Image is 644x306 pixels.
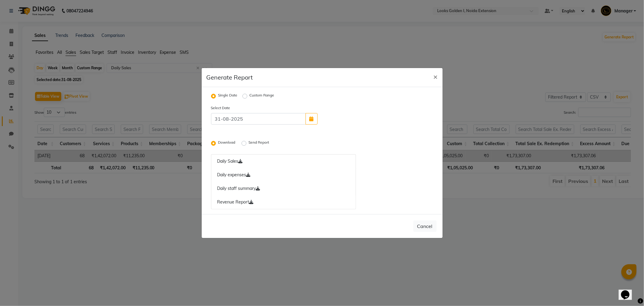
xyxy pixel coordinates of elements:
[211,182,356,196] a: Daily staff summary
[211,168,356,182] a: Daily expenses
[413,220,437,232] button: Cancel
[207,73,253,82] h5: Generate Report
[218,93,238,100] label: Single Date
[619,282,638,300] iframe: chat widget
[218,140,237,147] label: Download
[429,68,443,85] button: Close
[434,72,438,81] span: ×
[250,93,274,100] label: Custom Range
[211,154,356,168] a: Daily Sales
[211,195,356,209] a: Revenue Report
[211,113,306,125] input: 2025-09-01
[249,140,271,147] label: Send Report
[207,105,264,111] label: Select Date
